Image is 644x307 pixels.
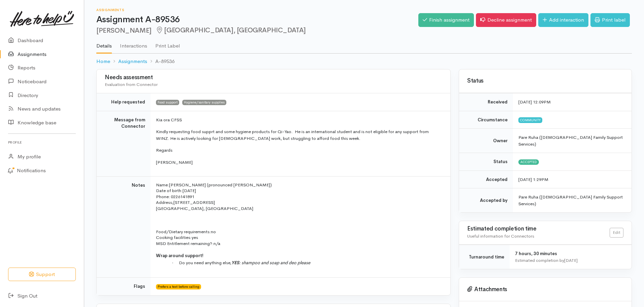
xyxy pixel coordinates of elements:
h1: Assignment A-89536 [96,15,418,25]
td: Received [459,93,513,111]
span: [DATE] [183,188,196,193]
span: Evaluation from Connector [105,82,158,87]
span: · [172,260,179,265]
span: Hygiene/sanitary supplies [182,100,226,105]
span: Pare Ruha ([DEMOGRAPHIC_DATA] Family Support Services) [518,134,623,147]
span: Useful information for Connectors [467,233,534,239]
a: Print label [590,13,630,27]
a: Home [96,58,110,65]
h3: Status [467,78,623,84]
span: MSD Entitlement remaining?: [156,241,214,246]
span: Do you need anything else, [179,260,231,266]
p: [PERSON_NAME] [156,159,442,166]
h6: Assignments [96,8,418,12]
button: Support [8,268,76,281]
td: Circumstance [459,111,513,129]
p: Kia ora CFSS [156,117,442,123]
span: n/a [214,241,220,246]
span: [GEOGRAPHIC_DATA], [GEOGRAPHIC_DATA] [156,26,306,34]
p: [STREET_ADDRESS] [156,199,442,205]
td: Turnaround time [459,245,510,269]
h2: [PERSON_NAME] [96,27,418,34]
span: Food/Dietary requirements: [156,229,211,235]
span: Name: [156,182,169,188]
td: Flags [97,278,151,295]
span: no [211,229,216,235]
span: Wrap around support! [156,253,203,258]
h3: Attachments [467,286,623,293]
p: Regards [156,147,442,154]
a: Interactions [120,34,147,53]
span: Date of birth: [156,188,183,193]
td: Pare Ruha ([DEMOGRAPHIC_DATA] Family Support Services) [513,188,632,213]
td: Notes [97,177,151,278]
div: Estimated completion by [515,257,623,264]
time: [DATE] [564,257,578,263]
h6: Profile [8,138,76,147]
span: Food support [156,100,179,105]
span: Community [518,117,542,123]
a: Details [96,34,112,54]
td: Help requested [97,93,151,111]
a: Print Label [155,34,180,53]
span: Prefers a text before calling [156,284,201,289]
time: [DATE] 1:29PM [518,177,548,182]
span: 7 hours, 30 minutes [515,251,557,256]
time: [DATE] 12:09PM [518,99,551,105]
span: yes [192,235,198,240]
span: 0226141891 [171,194,194,199]
nav: breadcrumb [96,54,632,69]
p: Kindly requesting food supprt and some hygiene products for Qi-Yao. He is an international studen... [156,128,442,142]
span: Cooking facilities: [156,235,192,240]
span: YES [231,260,239,266]
a: Finish assignment [418,13,474,27]
td: Message from Connector [97,111,151,177]
span: Phone: [156,194,170,199]
td: Owner [459,129,513,153]
a: Decline assignment [476,13,536,27]
h3: Estimated completion time [467,226,610,232]
span: : shampoo and soap and deo please [231,260,310,266]
p: [GEOGRAPHIC_DATA], [GEOGRAPHIC_DATA] [156,205,442,212]
li: A-89536 [147,58,174,65]
a: Edit [610,228,623,238]
td: Accepted by [459,188,513,213]
a: Add interaction [538,13,588,27]
span: Address; [156,199,173,205]
span: Accepted [518,159,539,165]
a: Assignments [118,58,147,65]
span: [PERSON_NAME] (pronounced [PERSON_NAME]) [169,182,272,188]
td: Accepted [459,171,513,188]
h3: Needs assessment [105,74,442,81]
td: Status [459,153,513,171]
